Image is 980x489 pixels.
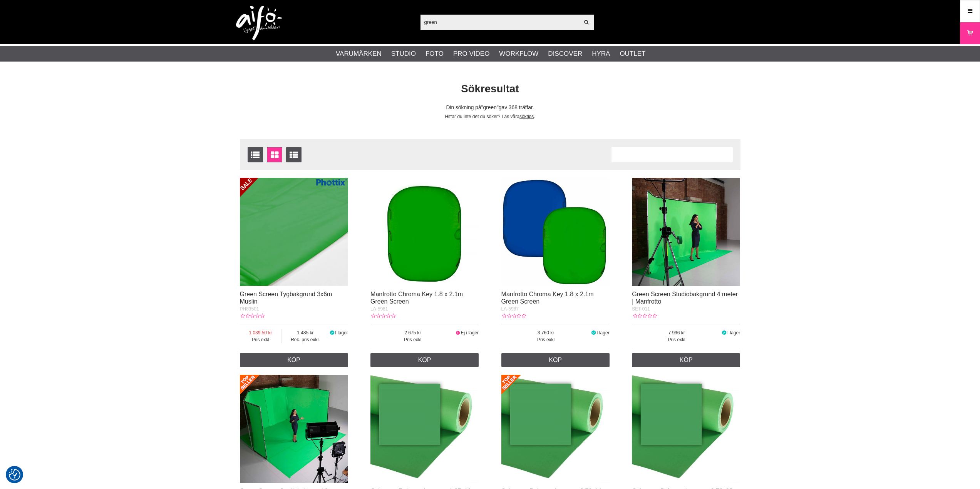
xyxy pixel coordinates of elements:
[240,336,281,343] span: Pris exkl
[446,105,534,110] span: Din sökning på gav 368 träffar.
[240,291,332,305] a: Green Screen Tygbakgrund 3x6m Muslin
[519,114,534,119] a: söktips
[501,306,519,312] span: LA-5987
[632,178,740,286] img: Green Screen Studiobakgrund 4 meter | Manfrotto
[281,329,329,336] span: 1 485
[329,330,335,335] i: I lager
[240,178,348,286] img: Green Screen Tygbakgrund 3x6m Muslin
[501,312,526,319] div: Kundbetyg: 0
[481,105,499,110] span: green
[370,312,395,319] div: Kundbetyg: 0
[453,49,489,59] a: Pro Video
[548,49,582,59] a: Discover
[632,306,650,312] span: SET-011
[591,330,597,335] i: I lager
[370,306,388,312] span: LA-5981
[281,336,329,343] span: Rek. pris exkl.
[632,336,721,343] span: Pris exkl
[596,330,609,335] span: I lager
[455,330,461,335] i: Ej i lager
[721,330,727,335] i: I lager
[445,114,519,119] span: Hittar du inte det du söker? Läs våra
[370,329,455,336] span: 2 675
[370,375,479,483] img: Colorama Bakgrundspapper 1.35x11m Greenscreen
[370,178,479,286] img: Manfrotto Chroma Key 1.8 x 2.1m Green Screen
[632,353,740,367] a: Köp
[501,291,594,305] a: Manfrotto Chroma Key 1.8 x 2.1m Green Screen
[632,375,740,483] img: Colorama Bakgrundspapper 2.72x25m Greenscreen
[499,49,538,59] a: Workflow
[632,291,738,305] a: Green Screen Studiobakgrund 4 meter | Manfrotto
[9,469,20,481] img: Revisit consent button
[336,49,382,59] a: Varumärken
[534,114,535,119] span: .
[370,336,455,343] span: Pris exkl
[461,330,479,335] span: Ej i lager
[236,6,282,40] img: logo.png
[240,306,259,312] span: PH83501
[267,147,282,162] a: Fönstervisning
[632,329,721,336] span: 7 996
[727,330,740,335] span: I lager
[240,329,281,336] span: 1 039.50
[248,147,263,162] a: Listvisning
[501,336,591,343] span: Pris exkl
[240,312,265,319] div: Kundbetyg: 0
[234,82,746,97] h1: Sökresultat
[620,49,645,59] a: Outlet
[501,375,610,483] img: Colorama Bakgrundspapper 2.72x11m Greenscreen
[370,353,479,367] a: Köp
[501,353,610,367] a: Köp
[286,147,302,162] a: Utökad listvisning
[240,353,348,367] a: Köp
[335,330,348,335] span: I lager
[501,178,610,286] img: Manfrotto Chroma Key 1.8 x 2.1m Green Screen
[501,329,591,336] span: 3 760
[391,49,416,59] a: Studio
[426,49,444,59] a: Foto
[592,49,610,59] a: Hyra
[370,291,463,305] a: Manfrotto Chroma Key 1.8 x 2.1m Green Screen
[420,16,580,28] input: Sök produkter ...
[9,468,20,482] button: Samtyckesinställningar
[632,312,657,319] div: Kundbetyg: 0
[240,375,348,483] img: Green Screen Studiobakgrund 8 meter | Manfrotto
